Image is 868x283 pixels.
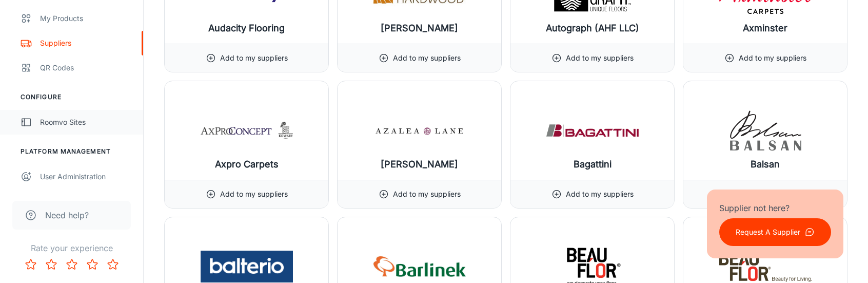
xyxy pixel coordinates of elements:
div: User Administration [40,171,133,182]
h6: Axminster [743,21,787,35]
p: Request A Supplier [736,227,800,238]
p: Add to my suppliers [566,52,634,64]
h6: Axpro Carpets [215,157,279,172]
div: Roomvo Sites [40,117,133,128]
div: Suppliers [40,37,133,49]
img: Azalea Lane [373,110,466,151]
h6: [PERSON_NAME] [381,21,458,35]
img: Bagattini [546,110,639,151]
span: Need help? [45,209,89,221]
div: QR Codes [40,62,133,73]
div: My Products [40,13,133,24]
p: Add to my suppliers [220,188,288,200]
p: Supplier not here? [719,202,831,214]
button: Rate 1 star [21,254,41,275]
p: Add to my suppliers [739,188,806,200]
button: Rate 3 star [62,254,82,275]
h6: Balsan [751,157,780,172]
button: Rate 2 star [41,254,62,275]
img: Axpro Carpets [201,110,293,151]
p: Add to my suppliers [393,52,461,64]
button: Rate 4 star [82,254,103,275]
p: Add to my suppliers [393,188,461,200]
h6: Audacity Flooring [208,21,285,35]
button: Rate 5 star [103,254,123,275]
img: Balsan [719,110,812,151]
h6: Autograph (AHF LLC) [546,21,639,35]
p: Add to my suppliers [739,52,806,64]
button: Request A Supplier [719,218,831,246]
h6: Bagattini [574,157,611,172]
h6: [PERSON_NAME] [381,157,458,172]
p: Add to my suppliers [220,52,288,64]
p: Rate your experience [8,242,135,254]
p: Add to my suppliers [566,188,634,200]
